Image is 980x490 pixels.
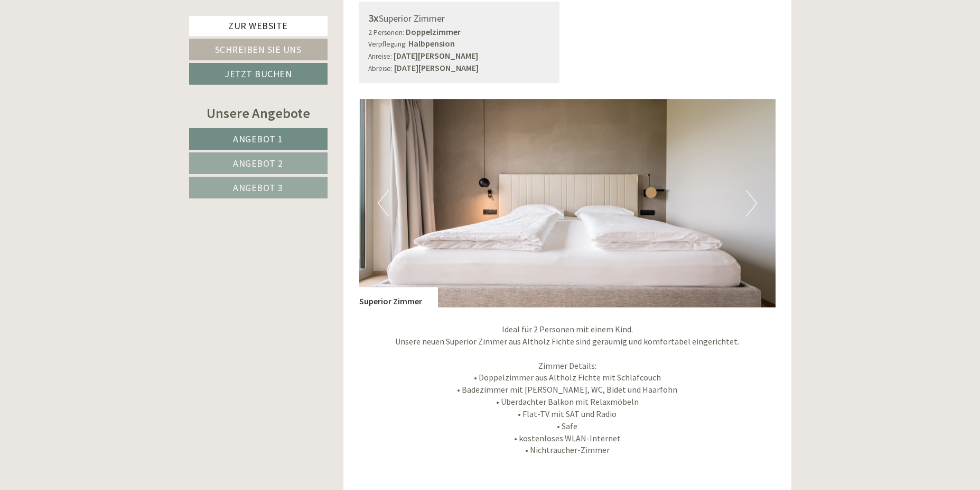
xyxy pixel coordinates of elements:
[233,157,283,169] span: Angebot 2
[16,51,163,59] small: 16:49
[348,276,416,297] button: Senden
[368,40,407,49] small: Verpflegung:
[233,133,283,145] span: Angebot 1
[189,8,227,26] div: [DATE]
[406,26,461,37] b: Doppelzimmer
[359,287,438,307] div: Superior Zimmer
[394,50,478,61] b: [DATE][PERSON_NAME]
[359,99,776,307] img: image
[394,62,479,73] b: [DATE][PERSON_NAME]
[368,11,550,26] div: Superior Zimmer
[746,190,757,216] button: Next
[368,64,393,73] small: Abreise:
[189,103,328,123] div: Unsere Angebote
[233,182,283,194] span: Angebot 3
[378,190,389,216] button: Previous
[368,28,404,37] small: 2 Personen:
[189,63,328,85] a: Jetzt buchen
[189,16,328,36] a: Zur Website
[8,29,168,61] div: Guten Tag, wie können wir Ihnen helfen?
[368,11,379,24] b: 3x
[359,323,776,456] p: Ideal für 2 Personen mit einem Kind. Unsere neuen Superior Zimmer aus Altholz Fichte sind geräumi...
[189,39,328,60] a: Schreiben Sie uns
[16,31,163,39] div: Inso Sonnenheim
[368,52,392,61] small: Anreise:
[408,38,455,49] b: Halbpension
